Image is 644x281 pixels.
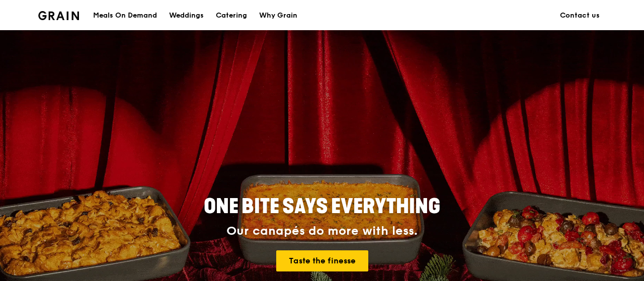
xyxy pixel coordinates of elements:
[554,1,606,31] a: Contact us
[276,250,368,271] a: Taste the finesse
[93,1,157,31] div: Meals On Demand
[204,195,440,219] span: ONE BITE SAYS EVERYTHING
[253,1,303,31] a: Why Grain
[163,1,210,31] a: Weddings
[210,1,253,31] a: Catering
[38,11,79,20] img: Grain
[216,1,247,31] div: Catering
[141,224,503,238] div: Our canapés do more with less.
[169,1,204,31] div: Weddings
[259,1,297,31] div: Why Grain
